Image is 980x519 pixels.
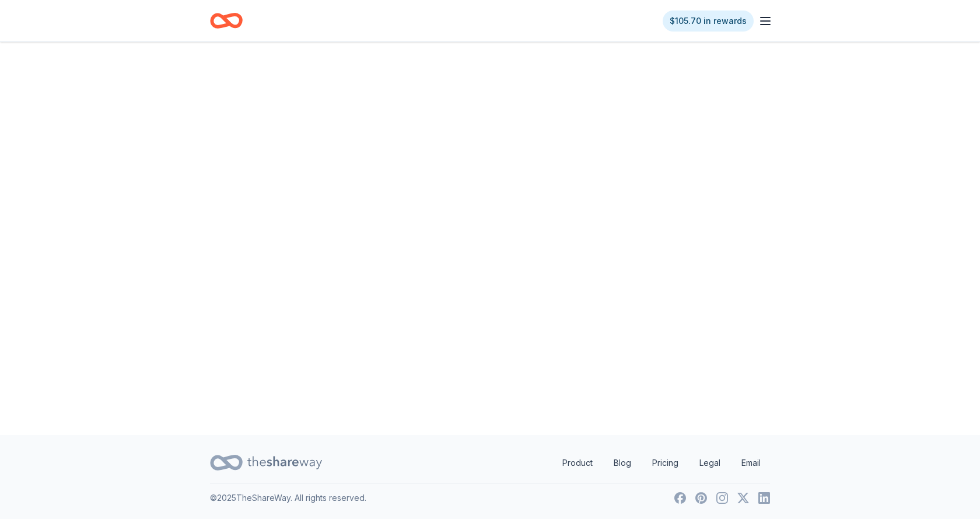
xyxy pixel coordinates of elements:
[643,451,688,475] a: Pricing
[663,11,754,32] a: $105.70 in rewards
[604,451,640,475] a: Blog
[553,451,770,475] nav: quick links
[553,451,602,475] a: Product
[690,451,730,475] a: Legal
[210,7,243,34] a: Home
[732,451,770,475] a: Email
[210,491,366,505] p: © 2025 TheShareWay. All rights reserved.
